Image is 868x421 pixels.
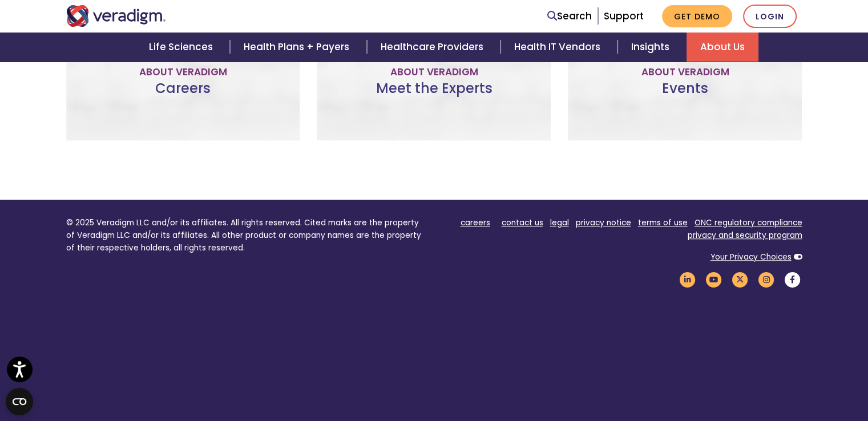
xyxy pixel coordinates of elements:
[326,64,542,80] p: About Veradigm
[500,33,617,62] a: Health IT Vendors
[230,33,366,62] a: Health Plans + Payers
[367,33,500,62] a: Healthcare Providers
[688,230,802,241] a: privacy and security program
[617,33,687,62] a: Insights
[577,80,793,114] h3: Events
[695,217,802,228] a: ONC regulatory compliance
[461,217,490,228] a: careers
[75,64,291,80] p: About Veradigm
[662,5,732,27] a: Get Demo
[135,33,230,62] a: Life Sciences
[547,9,592,24] a: Search
[604,9,644,23] a: Support
[66,5,166,27] img: Veradigm logo
[743,5,797,28] a: Login
[783,274,802,285] a: Veradigm Facebook Link
[704,274,724,285] a: Veradigm YouTube Link
[326,80,542,114] h3: Meet the Experts
[6,388,33,415] button: Open CMP widget
[638,217,688,228] a: terms of use
[710,252,792,262] a: Your Privacy Choices
[502,217,543,228] a: contact us
[550,217,569,228] a: legal
[687,33,758,62] a: About Us
[66,217,426,254] p: © 2025 Veradigm LLC and/or its affiliates. All rights reserved. Cited marks are the property of V...
[577,64,793,80] p: About Veradigm
[75,80,291,114] h3: Careers
[576,217,631,228] a: privacy notice
[678,274,697,285] a: Veradigm LinkedIn Link
[730,274,750,285] a: Veradigm Twitter Link
[757,274,776,285] a: Veradigm Instagram Link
